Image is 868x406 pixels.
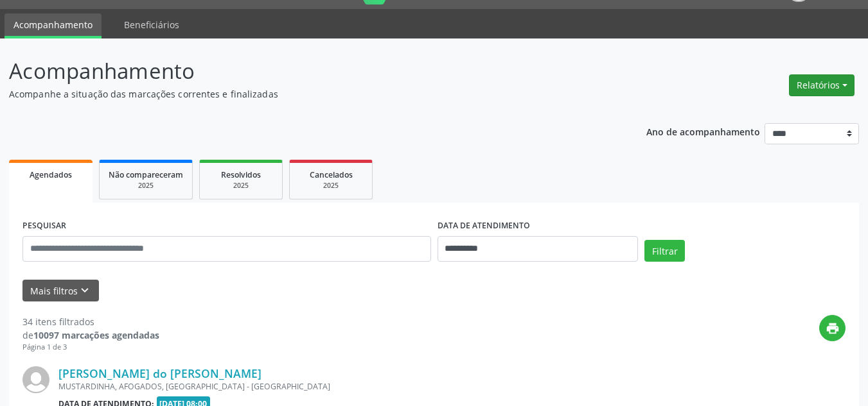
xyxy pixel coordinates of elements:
a: [PERSON_NAME] do [PERSON_NAME] [58,366,261,380]
span: Cancelados [310,169,353,180]
div: 2025 [209,181,273,190]
p: Ano de acompanhamento [646,123,760,139]
span: Não compareceram [109,169,183,180]
a: Beneficiários [115,13,188,36]
i: print [826,321,840,335]
p: Acompanhamento [9,55,604,87]
div: Página 1 de 3 [22,342,159,353]
label: DATA DE ATENDIMENTO [438,216,530,236]
button: Relatórios [789,74,855,96]
div: 2025 [299,181,363,190]
img: img [22,366,49,393]
div: 2025 [109,181,183,190]
div: de [22,328,159,342]
a: Acompanhamento [4,13,102,38]
div: 34 itens filtrados [22,315,159,328]
div: MUSTARDINHA, AFOGADOS, [GEOGRAPHIC_DATA] - [GEOGRAPHIC_DATA] [58,381,653,392]
button: Mais filtroskeyboard_arrow_down [22,280,99,302]
span: Agendados [30,169,72,180]
i: keyboard_arrow_down [78,283,92,298]
p: Acompanhe a situação das marcações correntes e finalizadas [9,87,604,101]
span: Resolvidos [221,169,261,180]
button: Filtrar [644,240,685,262]
button: print [819,315,846,341]
label: PESQUISAR [22,216,66,236]
strong: 10097 marcações agendadas [33,329,159,341]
